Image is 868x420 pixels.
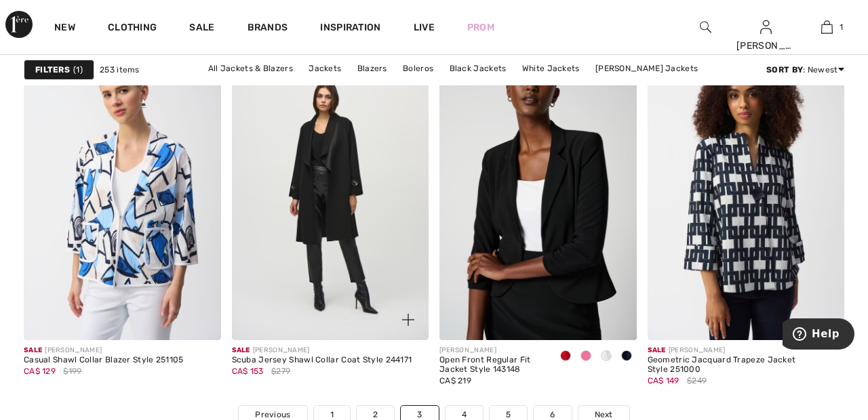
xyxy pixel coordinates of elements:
div: : Newest [766,64,844,76]
img: Scuba Jersey Shawl Collar Coat Style 244171. Black [232,45,429,341]
a: Sign In [760,20,772,33]
div: [PERSON_NAME] [736,39,796,53]
div: Midnight Blue 40 [616,345,637,368]
a: Prom [467,20,494,35]
a: 1 [797,19,856,35]
a: Boleros [396,60,440,77]
span: $249 [687,375,707,387]
span: 1 [840,21,843,33]
span: $199 [63,365,81,377]
div: Radiant red [555,345,576,368]
a: Clothing [108,22,157,36]
img: Open Front Regular Fit Jacket Style 143148. Black [439,45,637,341]
a: Jackets [302,60,348,77]
a: [PERSON_NAME] [378,77,460,95]
a: New [54,22,75,36]
div: Bubble gum [576,345,596,368]
span: CA$ 153 [232,366,264,376]
img: Casual Shawl Collar Blazer Style 251105. Vanilla/Multi [24,45,221,341]
div: Vanilla 30 [596,345,616,368]
img: Geometric Jacquard Trapeze Jacket Style 251000. OFF WHITE/NAVY [648,45,845,341]
div: Casual Shawl Collar Blazer Style 251105 [24,356,184,365]
span: $279 [271,365,290,377]
img: search the website [700,19,711,35]
a: Blazers [351,60,394,77]
span: CA$ 149 [648,376,679,385]
a: White Jackets [515,60,587,77]
a: All Jackets & Blazers [201,60,300,77]
img: plus_v2.svg [402,314,414,326]
div: [PERSON_NAME] [24,345,184,356]
span: Inspiration [320,22,380,36]
span: Sale [232,346,250,354]
div: Scuba Jersey Shawl Collar Coat Style 244171 [232,356,412,365]
a: Live [414,20,435,35]
iframe: Opens a widget where you can find more information [783,318,854,352]
div: Geometric Jacquard Trapeze Jacket Style 251000 [648,356,845,375]
a: Blue Jackets [462,77,528,95]
a: Brands [248,22,288,36]
div: Open Front Regular Fit Jacket Style 143148 [439,356,545,375]
img: 1ère Avenue [5,11,33,38]
a: [PERSON_NAME] Jackets [589,60,705,77]
strong: Sort By [766,65,803,75]
a: Sale [189,22,214,36]
span: CA$ 219 [439,376,471,385]
img: My Info [760,19,772,35]
span: CA$ 129 [24,366,56,376]
span: 1 [73,64,83,76]
span: Sale [648,346,666,354]
div: [PERSON_NAME] [232,345,412,356]
img: My Bag [821,19,833,35]
div: [PERSON_NAME] [648,345,845,356]
span: Sale [24,346,42,354]
span: 253 items [100,64,140,76]
strong: Filters [35,64,70,76]
div: [PERSON_NAME] [439,345,545,356]
a: Black Jackets [443,60,513,77]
